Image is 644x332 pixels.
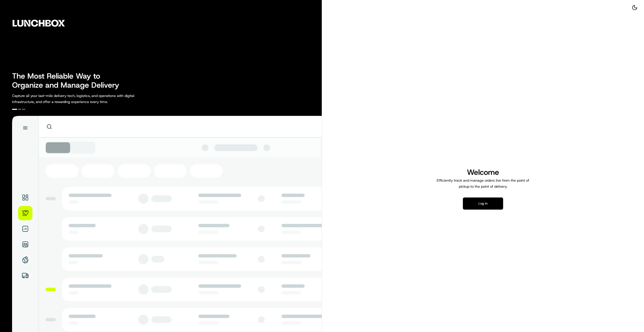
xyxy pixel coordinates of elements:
[12,93,157,105] p: Capture all your last-mile delivery tech, logistics, and operations with digital infrastructure, ...
[12,72,125,90] h2: The Most Reliable Way to Organize and Manage Delivery
[463,197,503,210] button: Log in
[3,3,74,43] img: Company Logo
[435,177,531,189] p: Efficiently track and manage orders live from the point of pickup to the point of delivery.
[435,167,531,177] h1: Welcome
